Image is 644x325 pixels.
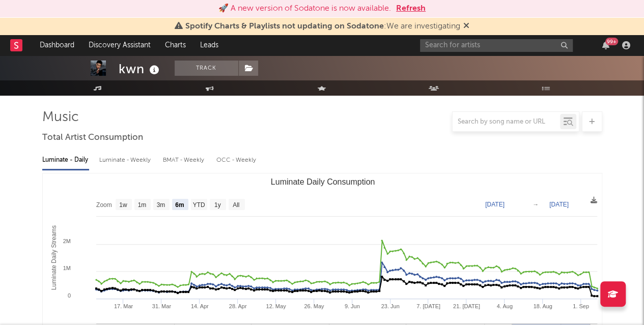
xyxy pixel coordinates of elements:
[453,118,560,126] input: Search by song name or URL
[175,61,238,76] button: Track
[63,238,70,244] text: 2M
[96,201,112,209] text: Zoom
[214,201,220,209] text: 1y
[229,303,246,309] text: 28. Apr
[99,152,153,169] div: Luminate - Weekly
[396,3,426,15] button: Refresh
[119,201,127,209] text: 1w
[420,39,573,52] input: Search for artists
[573,303,589,309] text: 1. Sep
[549,201,569,208] text: [DATE]
[185,22,384,31] span: Spotify Charts & Playlists not updating on Sodatone
[185,22,460,31] span: : We are investigating
[605,38,618,45] div: 99 +
[463,22,469,31] span: Dismiss
[42,132,143,144] span: Total Artist Consumption
[304,303,324,309] text: 26. May
[192,201,205,209] text: YTD
[533,303,552,309] text: 18. Aug
[218,3,391,15] div: 🚀 A new version of Sodatone is now available.
[81,35,158,55] a: Discovery Assistant
[175,201,184,209] text: 6m
[42,152,89,169] div: Luminate - Daily
[190,303,208,309] text: 14. Apr
[50,225,57,290] text: Luminate Daily Streams
[496,303,512,309] text: 4. Aug
[163,152,206,169] div: BMAT - Weekly
[152,303,171,309] text: 31. Mar
[416,303,440,309] text: 7. [DATE]
[156,201,165,209] text: 3m
[533,201,539,208] text: →
[119,61,162,77] div: kwn
[485,201,505,208] text: [DATE]
[233,201,239,209] text: All
[67,292,70,299] text: 0
[453,303,480,309] text: 21. [DATE]
[344,303,359,309] text: 9. Jun
[63,265,70,271] text: 1M
[270,178,375,186] text: Luminate Daily Consumption
[381,303,399,309] text: 23. Jun
[193,35,226,55] a: Leads
[33,35,81,55] a: Dashboard
[216,152,257,169] div: OCC - Weekly
[137,201,146,209] text: 1m
[602,41,609,49] button: 99+
[266,303,286,309] text: 12. May
[114,303,133,309] text: 17. Mar
[158,35,193,55] a: Charts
